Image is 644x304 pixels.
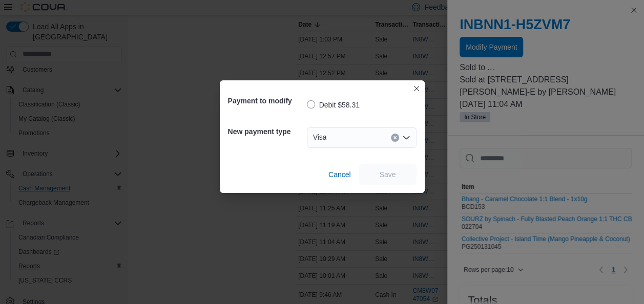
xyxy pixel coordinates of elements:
[359,164,417,185] button: Save
[228,121,305,142] h5: New payment type
[328,169,351,180] span: Cancel
[380,169,396,180] span: Save
[391,134,399,142] button: Clear input
[330,132,331,144] input: Accessible screen reader label
[313,131,327,143] span: Visa
[402,134,410,142] button: Open list of options
[228,91,305,111] h5: Payment to modify
[410,82,423,95] button: Closes this modal window
[324,164,355,185] button: Cancel
[307,99,360,111] label: Debit $58.31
